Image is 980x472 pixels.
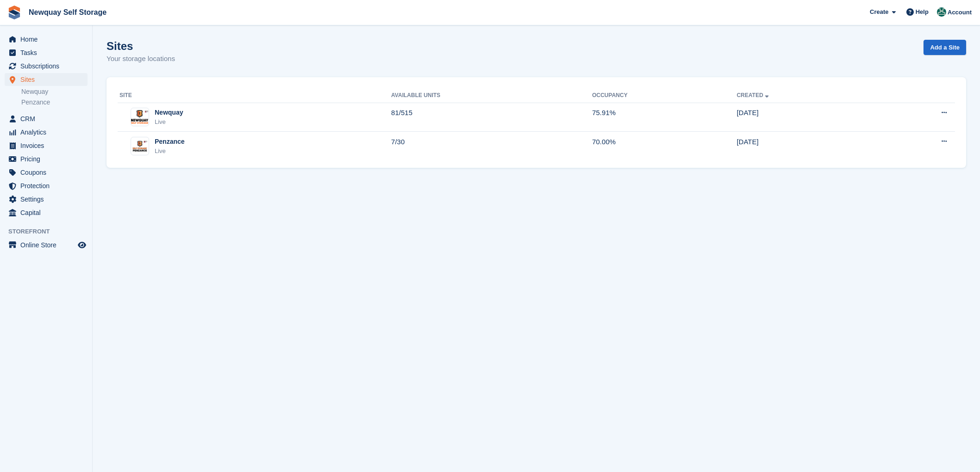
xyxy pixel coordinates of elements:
a: Preview store [76,239,88,251]
div: Live [155,117,183,127]
a: Add a Site [923,40,966,55]
span: Subscriptions [20,60,76,73]
td: 75.91% [592,103,736,132]
img: Image of Penzance site [131,140,149,153]
span: Online Store [20,239,76,251]
img: stora-icon-8386f47178a22dfd0bd8f6a31ec36ba5ce8667c1dd55bd0f319d3a0aa187defe.svg [7,6,21,19]
span: Storefront [8,227,92,236]
a: Newquay Self Storage [25,5,110,20]
span: CRM [20,112,76,125]
img: Image of Newquay site [131,110,149,123]
span: Capital [20,206,76,219]
span: Invoices [20,139,76,152]
a: menu [5,153,88,166]
a: menu [5,239,88,251]
span: Settings [20,193,76,206]
span: Pricing [20,153,76,166]
th: Site [118,88,391,103]
p: Your storage locations [107,54,175,64]
a: menu [5,179,88,192]
a: menu [5,126,88,139]
div: Newquay [155,108,183,117]
a: menu [5,139,88,152]
a: menu [5,73,88,86]
a: menu [5,60,88,73]
span: Help [916,7,929,17]
a: Penzance [21,98,88,107]
a: menu [5,206,88,219]
td: 81/515 [391,103,592,132]
td: 70.00% [592,132,736,160]
span: Tasks [20,46,76,59]
h1: Sites [107,40,175,52]
a: menu [5,193,88,206]
td: [DATE] [737,132,875,160]
span: Home [20,33,76,46]
th: Occupancy [592,88,736,103]
a: Newquay [21,87,88,96]
a: menu [5,112,88,125]
a: menu [5,166,88,179]
span: Analytics [20,126,76,139]
a: Created [737,92,771,98]
td: [DATE] [737,103,875,132]
td: 7/30 [391,132,592,160]
span: Create [870,7,888,17]
th: Available Units [391,88,592,103]
span: Account [948,8,972,17]
span: Sites [20,73,76,86]
span: Protection [20,179,76,192]
div: Live [155,147,185,156]
a: menu [5,33,88,46]
div: Penzance [155,137,185,147]
span: Coupons [20,166,76,179]
a: menu [5,46,88,59]
img: JON [937,7,946,17]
